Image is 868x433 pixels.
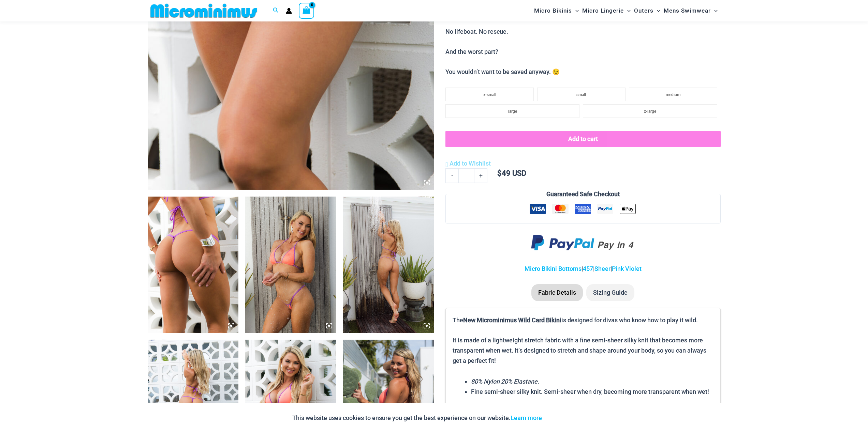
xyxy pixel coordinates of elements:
[445,131,720,147] button: Add to cart
[148,197,239,333] img: Wild Card Neon Bliss 312 Top 457 Micro 05
[458,168,474,183] input: Product quantity
[148,3,260,18] img: MM SHOP LOGO FLAT
[583,104,717,118] li: x-large
[445,168,458,183] a: -
[532,2,580,19] a: Micro BikinisMenu ToggleMenu Toggle
[450,160,491,167] span: Add to Wishlist
[534,2,572,19] span: Micro Bikinis
[711,2,718,19] span: Menu Toggle
[586,284,634,301] li: Sizing Guide
[497,169,502,177] span: $
[644,109,656,114] span: x-large
[445,88,534,101] li: x-small
[531,284,583,301] li: Fabric Details
[525,265,582,272] a: Micro Bikini Bottoms
[273,6,279,15] a: Search icon link
[632,2,662,19] a: OutersMenu ToggleMenu Toggle
[634,2,653,19] span: Outers
[343,197,434,333] img: Wild Card Neon Bliss 312 Top 457 Micro 07
[582,2,624,19] span: Micro Lingerie
[664,2,711,19] span: Mens Swimwear
[474,168,487,183] a: +
[662,2,719,19] a: Mens SwimwearMenu ToggleMenu Toggle
[629,88,717,101] li: medium
[537,88,626,101] li: small
[292,413,542,423] p: This website uses cookies to ensure you get the best experience on our website.
[576,92,586,97] span: small
[544,189,622,199] legend: Guaranteed Safe Checkout
[497,169,526,177] bdi: 49 USD
[508,109,517,114] span: large
[453,315,713,366] p: The is designed for divas who know how to play it wild. It is made of a lightweight stretch fabri...
[245,197,336,333] img: Wild Card Neon Bliss 312 Top 457 Micro 06
[445,158,491,169] a: Add to Wishlist
[580,2,632,19] a: Micro LingerieMenu ToggleMenu Toggle
[286,8,292,14] a: Account icon link
[531,1,721,20] nav: Site Navigation
[666,92,680,97] span: medium
[511,414,542,421] a: Learn more
[299,3,314,18] a: View Shopping Cart, empty
[483,92,496,97] span: x-small
[471,378,539,385] em: 80% Nylon 20% Elastane.
[625,265,642,272] a: Violet
[594,265,610,272] a: Sheer
[653,2,660,19] span: Menu Toggle
[445,264,720,274] p: | | |
[445,104,579,118] li: large
[624,2,631,19] span: Menu Toggle
[463,316,561,324] b: New Microminimus Wild Card Bikini
[547,410,576,426] button: Accept
[612,265,624,272] a: Pink
[572,2,579,19] span: Menu Toggle
[471,387,713,397] li: Fine semi-sheer silky knit. Semi-sheer when dry, becoming more transparent when wet!
[583,265,593,272] a: 457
